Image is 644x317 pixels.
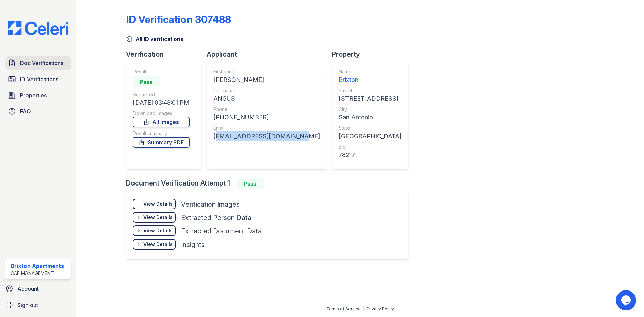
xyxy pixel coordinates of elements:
[143,241,173,248] div: View Details
[213,106,320,113] div: Phone
[616,290,637,310] iframe: chat widget
[133,137,190,148] a: Summary PDF
[20,91,47,99] span: Properties
[213,94,320,103] div: ANGUS
[339,68,401,75] div: Name
[133,98,190,107] div: [DATE] 03:48:01 PM
[20,59,63,67] span: Doc Verifications
[126,13,231,25] div: ID Verification 307488
[133,110,190,117] div: Download Images
[237,178,264,189] div: Pass
[126,50,207,59] div: Verification
[5,56,71,70] a: Doc Verifications
[339,87,401,94] div: Street
[126,35,183,43] a: All ID verifications
[17,301,38,309] span: Sign out
[339,68,401,85] a: Name Brixton
[213,113,320,122] div: [PHONE_NUMBER]
[143,201,173,207] div: View Details
[133,76,160,87] div: Pass
[339,144,401,150] div: Zip
[213,75,320,85] div: [PERSON_NAME]
[3,298,74,312] a: Sign out
[339,106,401,113] div: City
[126,178,414,189] div: Document Verification Attempt 1
[5,89,71,102] a: Properties
[332,50,414,59] div: Property
[3,21,74,35] img: CE_Logo_Blue-a8612792a0a2168367f1c8372b55b34899dd931a85d93a1a3d3e32e68fde9ad4.png
[339,125,401,131] div: State
[5,105,71,118] a: FAQ
[339,75,401,85] div: Brixton
[181,226,262,236] div: Extracted Document Data
[207,50,332,59] div: Applicant
[20,75,58,83] span: ID Verifications
[143,227,173,234] div: View Details
[5,72,71,86] a: ID Verifications
[213,87,320,94] div: Last name
[181,213,251,222] div: Extracted Person Data
[213,131,320,141] div: [EMAIL_ADDRESS][DOMAIN_NAME]
[20,107,31,115] span: FAQ
[339,113,401,122] div: San Antonio
[133,117,190,127] a: All Images
[339,150,401,160] div: 78217
[133,130,190,137] div: Result summary
[133,91,190,98] div: Submitted
[213,68,320,75] div: First name
[3,282,74,296] a: Account
[11,262,64,270] div: Brixton Apartments
[213,125,320,131] div: Email
[339,94,401,103] div: [STREET_ADDRESS]
[133,68,190,75] div: Result
[363,306,364,311] div: |
[11,270,64,277] div: CAF Management
[181,200,240,209] div: Verification Images
[326,306,361,311] a: Terms of Service
[339,131,401,141] div: [GEOGRAPHIC_DATA]
[181,240,205,249] div: Insights
[17,285,39,293] span: Account
[367,306,394,311] a: Privacy Policy
[143,214,173,221] div: View Details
